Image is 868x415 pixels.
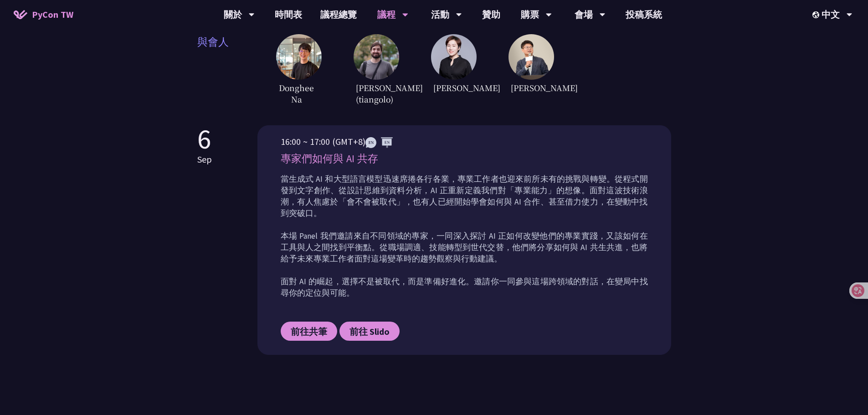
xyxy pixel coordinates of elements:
[365,137,393,148] img: ENEN.5a408d1.svg
[276,34,322,80] img: DongheeNa.093fe47.jpeg
[431,80,472,96] span: [PERSON_NAME]
[291,326,327,337] span: 前往共筆
[5,3,82,26] a: PyCon TW
[281,135,648,149] p: 16:00 ~ 17:00 (GMT+8)
[281,174,648,299] p: 當生成式 AI 和大型語言模型迅速席捲各行各業，專業工作者也迎來前所未有的挑戰與轉變。從程式開發到文字創作、從設計思維到資料分析，AI 正重新定義我們對「專業能力」的想像。面對這波技術浪潮，有人...
[812,11,822,18] img: Locale Icon
[508,80,550,96] span: [PERSON_NAME]
[354,80,395,107] span: [PERSON_NAME] (tiangolo)
[14,10,27,19] img: Home icon of PyCon TW 2025
[508,34,554,80] img: YCChen.e5e7a43.jpg
[431,34,477,80] img: TicaLin.61491bf.png
[349,326,390,337] span: 前往 Slido
[276,80,317,107] span: Donghee Na
[32,8,73,21] span: PyCon TW
[197,153,212,166] p: Sep
[339,322,400,341] a: 前往 Slido
[354,34,399,80] img: Sebasti%C3%A1nRam%C3%ADrez.1365658.jpeg
[197,125,212,153] p: 6
[281,151,648,167] p: 專家們如何與 AI 共存
[281,322,337,341] a: 前往共筆
[197,34,276,107] span: 與會人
